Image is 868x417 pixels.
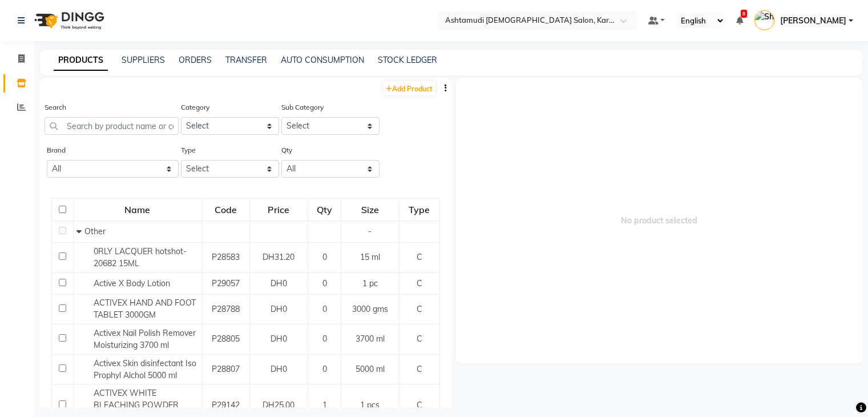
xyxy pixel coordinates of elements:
span: DH0 [271,278,287,288]
span: P29142 [212,400,240,410]
span: 1 [322,400,327,410]
span: Other [84,226,106,236]
span: P28583 [212,252,240,262]
span: No product selected [456,78,863,363]
span: 3000 gms [352,304,388,314]
span: 3700 ml [356,334,385,344]
span: C [417,304,422,314]
span: P28807 [212,364,240,374]
span: DH0 [271,364,287,374]
span: P28805 [212,334,240,344]
span: 0 [322,334,327,344]
a: SUPPLIERS [122,55,165,65]
span: C [417,400,422,410]
a: TRANSFER [225,55,267,65]
span: 8 [741,10,747,18]
span: - [368,226,372,236]
span: 0 [322,304,327,314]
span: Activex Skin disinfectant Iso Prophyl Alchol 5000 ml [94,358,196,380]
div: Size [342,199,398,220]
img: Shilpa Anil [754,10,774,30]
span: 1 pc [362,278,378,288]
span: ACTIVEX HAND AND FOOT TABLET 3000GM [94,298,196,320]
span: C [417,278,422,288]
label: Qty [281,145,292,155]
div: Type [400,199,439,220]
span: 0 [322,252,327,262]
div: Code [203,199,249,220]
label: Search [45,102,66,113]
span: 1 pcs [360,400,380,410]
span: C [417,252,422,262]
a: Add Product [383,81,435,95]
span: Activex Nail Polish Remover Moisturizing 3700 ml [94,328,196,350]
span: Active X Body Lotion [94,278,170,288]
span: DH25.00 [263,400,294,410]
div: Qty [309,199,340,220]
input: Search by product name or code [45,117,179,135]
a: PRODUCTS [54,50,108,71]
a: AUTO CONSUMPTION [281,55,364,65]
span: DH0 [271,304,287,314]
span: Collapse Row [76,226,84,236]
span: P28788 [212,304,240,314]
span: DH0 [271,334,287,344]
div: Name [74,199,201,220]
a: ORDERS [179,55,212,65]
span: C [417,334,422,344]
span: 0RLY LACQUER hotshot- 20682 15ML [94,246,187,268]
span: 5000 ml [356,364,385,374]
span: 15 ml [360,252,380,262]
span: P29057 [212,278,240,288]
a: STOCK LEDGER [378,55,437,65]
label: Sub Category [281,102,324,113]
span: DH31.20 [263,252,294,262]
span: 0 [322,278,327,288]
span: 0 [322,364,327,374]
img: logo [29,5,107,37]
label: Type [181,145,196,155]
span: [PERSON_NAME] [780,15,846,27]
label: Category [181,102,209,113]
a: 8 [736,15,743,26]
div: Price [251,199,308,220]
span: C [417,364,422,374]
label: Brand [47,145,66,155]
